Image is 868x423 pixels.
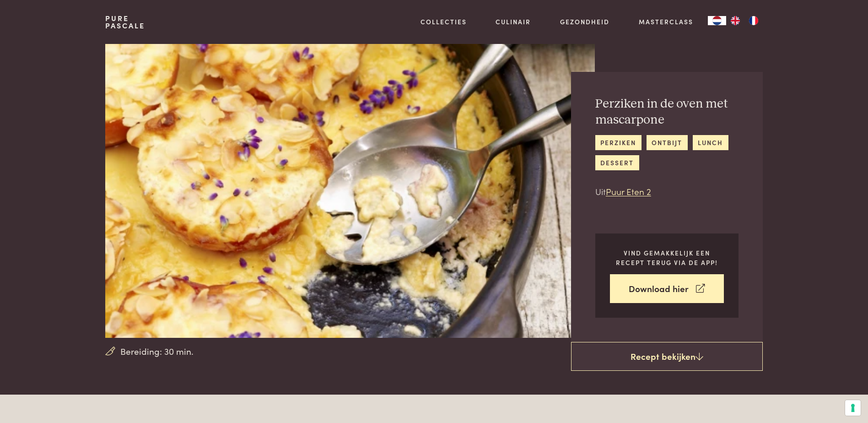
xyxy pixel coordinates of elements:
[595,185,739,198] p: Uit
[708,16,726,25] div: Language
[726,16,763,25] ul: Language list
[560,17,609,27] a: Gezondheid
[105,44,594,338] img: Perziken in de oven met mascarpone
[647,135,688,150] a: ontbijt
[606,185,651,197] a: Puur Eten 2
[595,155,639,170] a: dessert
[120,345,194,358] span: Bereiding: 30 min.
[708,16,726,25] a: NL
[421,17,467,27] a: Collecties
[595,135,642,150] a: perziken
[845,400,861,416] button: Uw voorkeuren voor toestemming voor trackingtechnologieën
[571,342,763,371] a: Recept bekijken
[595,96,739,128] h2: Perziken in de oven met mascarpone
[496,17,531,27] a: Culinair
[744,16,763,25] a: FR
[105,15,145,29] a: PurePascale
[726,16,744,25] a: EN
[708,16,763,25] aside: Language selected: Nederlands
[693,135,728,150] a: lunch
[610,248,724,267] p: Vind gemakkelijk een recept terug via de app!
[639,17,693,27] a: Masterclass
[610,274,724,303] a: Download hier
